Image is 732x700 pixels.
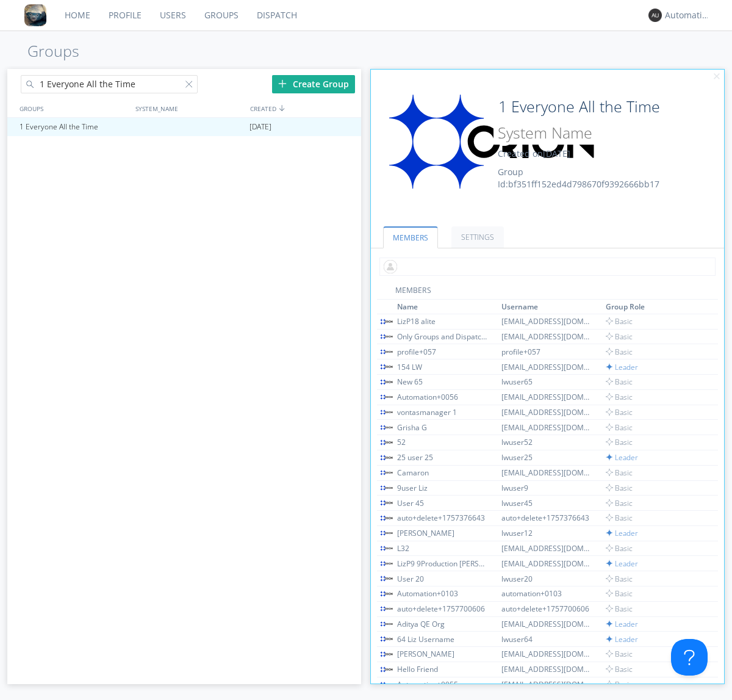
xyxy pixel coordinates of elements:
[380,455,393,460] img: orion-labs-logo.svg
[380,394,393,400] img: orion-labs-logo.svg
[665,9,711,21] div: Automation+0004
[501,452,593,463] div: lwuser25
[16,118,131,136] div: 1 Everyone All the Time
[380,561,393,566] img: orion-labs-logo.svg
[606,422,633,433] span: Basic
[397,604,489,614] div: auto+delete+1757700606
[380,349,393,355] img: orion-labs-logo.svg
[501,574,593,584] div: lwuser20
[501,664,593,674] div: [EMAIL_ADDRESS][DOMAIN_NAME]
[397,679,489,690] div: Automation+0055
[606,664,633,674] span: Basic
[501,588,593,599] div: automation+0103
[397,649,489,659] div: [PERSON_NAME]
[380,636,393,641] img: orion-labs-logo.svg
[397,437,489,447] div: 52
[606,588,633,599] span: Basic
[397,634,489,644] div: 64 Liz Username
[397,528,489,538] div: [PERSON_NAME]
[501,498,593,508] div: lwuser45
[606,634,638,644] span: Leader
[606,331,633,342] span: Basic
[397,543,489,554] div: L32
[397,392,489,402] div: Automation+0056
[7,118,361,136] a: 1 Everyone All the Time[DATE]
[606,452,638,463] span: Leader
[380,95,618,189] img: orion-labs-logo.svg
[606,513,633,523] span: Basic
[380,470,393,475] img: orion-labs-logo.svg
[606,362,638,372] span: Leader
[397,422,489,433] div: Grisha G
[380,606,393,612] img: orion-labs-logo.svg
[21,75,198,93] input: Search groups
[247,99,362,117] div: CREATED
[24,4,46,26] img: 8ff700cf5bab4eb8a436322861af2272
[272,75,355,93] div: Create Group
[501,528,593,538] div: lwuser12
[501,483,593,493] div: lwuser9
[380,439,393,445] img: orion-labs-logo.svg
[501,619,593,629] div: [EMAIL_ADDRESS][DOMAIN_NAME]
[501,543,593,554] div: [EMAIL_ADDRESS][DOMAIN_NAME]
[380,515,393,521] img: orion-labs-logo.svg
[397,574,489,584] div: User 20
[397,498,489,508] div: User 45
[379,258,716,276] input: Type name of user to add to group
[383,226,438,248] a: MEMBERS
[501,392,593,402] div: [EMAIL_ADDRESS][DOMAIN_NAME]
[380,319,393,324] img: orion-labs-logo.svg
[380,379,393,384] img: orion-labs-logo.svg
[380,425,393,430] img: orion-labs-logo.svg
[606,437,633,447] span: Basic
[397,407,489,417] div: vontasmanager 1
[397,664,489,674] div: Hello Friend
[606,604,633,614] span: Basic
[395,300,500,314] th: Toggle SortBy
[501,679,593,690] div: [EMAIL_ADDRESS][DOMAIN_NAME]
[397,588,489,599] div: Automation+0103
[606,528,638,538] span: Leader
[493,121,691,145] input: System Name
[493,95,691,119] input: Group Name
[498,148,570,159] span: Created on
[380,500,393,505] img: orion-labs-logo.svg
[604,300,705,314] th: Toggle SortBy
[380,334,393,339] img: orion-labs-logo.svg
[501,316,593,327] div: [EMAIL_ADDRESS][DOMAIN_NAME]
[671,639,708,676] iframe: Toggle Customer Support
[606,467,633,478] span: Basic
[451,226,504,248] a: SETTINGS
[397,452,489,463] div: 25 user 25
[380,591,393,596] img: orion-labs-logo.svg
[397,331,489,342] div: Only Groups and Dispatch Tabs
[606,483,633,493] span: Basic
[606,649,633,659] span: Basic
[501,467,593,478] div: [EMAIL_ADDRESS][DOMAIN_NAME]
[501,604,593,614] div: auto+delete+1757700606
[501,347,593,357] div: profile+057
[606,543,633,554] span: Basic
[606,679,633,690] span: Basic
[606,558,638,569] span: Leader
[397,513,489,523] div: auto+delete+1757376643
[606,407,633,417] span: Basic
[606,498,633,508] span: Basic
[380,621,393,627] img: orion-labs-logo.svg
[501,649,593,659] div: [EMAIL_ADDRESS][DOMAIN_NAME]
[501,437,593,447] div: lwuser52
[380,546,393,551] img: orion-labs-logo.svg
[380,576,393,581] img: orion-labs-logo.svg
[132,99,247,117] div: SYSTEM_NAME
[501,513,593,523] div: auto+delete+1757376643
[543,148,570,159] span: [DATE]
[606,347,633,357] span: Basic
[501,362,593,372] div: [EMAIL_ADDRESS][DOMAIN_NAME]
[606,392,633,402] span: Basic
[501,407,593,417] div: [EMAIL_ADDRESS][DOMAIN_NAME]
[712,73,721,81] img: cancel.svg
[16,99,129,117] div: GROUPS
[397,467,489,478] div: Camaron
[380,682,393,687] img: orion-labs-logo.svg
[397,316,489,327] div: LizP18 alite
